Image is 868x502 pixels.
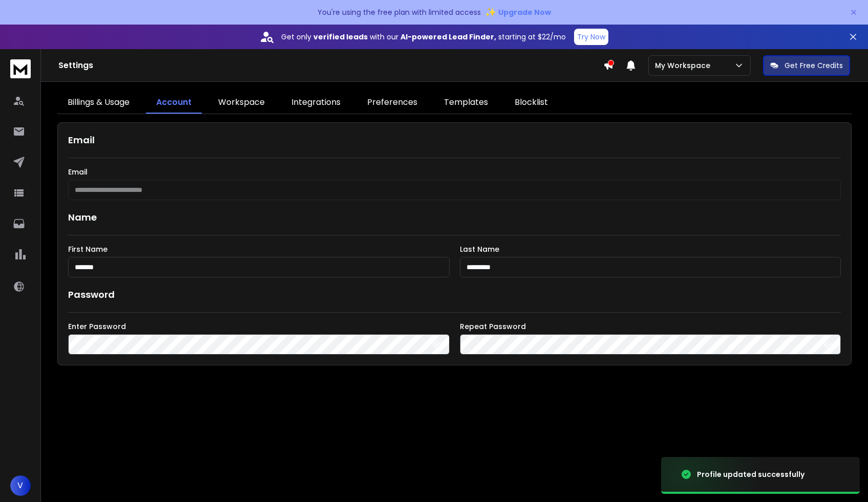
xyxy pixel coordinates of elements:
div: Profile updated successfully [697,469,805,479]
h1: Password [68,288,115,302]
span: ✨ [485,5,496,19]
button: V [10,475,31,496]
p: My Workspace [655,60,714,71]
button: Try Now [574,29,608,45]
span: Upgrade Now [498,7,551,17]
label: Email [68,168,841,176]
img: logo [10,59,31,78]
h1: Settings [58,59,603,72]
label: Enter Password [68,323,450,330]
p: Get only with our starting at $22/mo [281,32,566,42]
strong: verified leads [313,32,368,42]
strong: AI-powered Lead Finder, [400,32,496,42]
p: You're using the free plan with limited access [317,7,481,17]
a: Account [146,92,202,114]
label: First Name [68,246,450,253]
a: Templates [434,92,498,114]
button: Get Free Credits [763,55,850,76]
p: Try Now [577,32,605,42]
a: Workspace [208,92,275,114]
h1: Email [68,133,841,147]
button: ✨Upgrade Now [485,2,551,23]
p: Get Free Credits [785,60,843,71]
a: Billings & Usage [57,92,140,114]
label: Repeat Password [460,323,841,330]
h1: Name [68,210,841,225]
a: Integrations [281,92,351,114]
label: Last Name [460,246,841,253]
a: Blocklist [504,92,558,114]
a: Preferences [357,92,428,114]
